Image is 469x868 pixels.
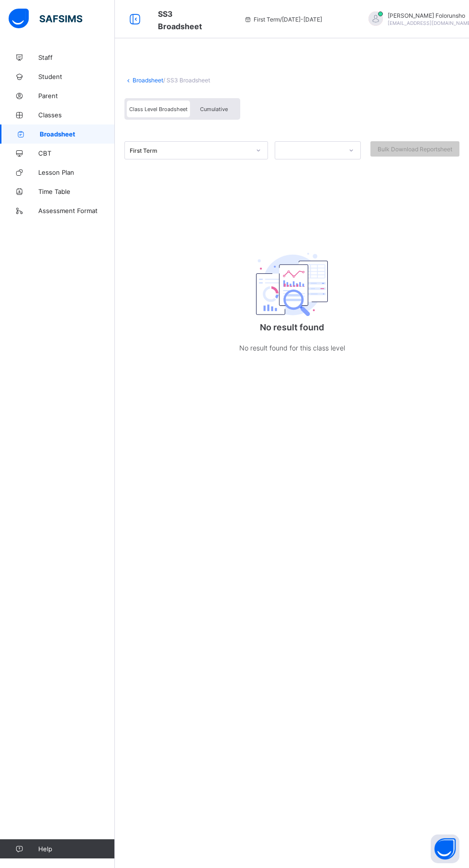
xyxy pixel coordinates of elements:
[158,9,202,31] span: Class Arm Broadsheet
[38,73,115,80] span: Student
[196,342,388,354] p: No result found for this class level
[129,106,188,113] span: Class Level Broadsheet
[9,9,82,29] img: safsims
[244,16,322,23] span: session/term information
[38,111,115,119] span: Classes
[38,188,115,195] span: Time Table
[196,226,388,373] div: No result found
[431,834,459,863] button: Open asap
[40,130,115,138] span: Broadsheet
[38,54,115,61] span: Staff
[200,106,228,113] span: Cumulative
[133,77,163,84] a: Broadsheet
[378,146,452,153] span: Bulk Download Reportsheet
[196,322,388,332] p: No result found
[256,253,328,316] img: classEmptyState.7d4ec5dc6d57f4e1adfd249b62c1c528.svg
[38,92,115,100] span: Parent
[130,147,250,154] div: First Term
[38,169,115,176] span: Lesson Plan
[38,845,114,853] span: Help
[38,149,115,157] span: CBT
[163,77,210,84] span: / SS3 Broadsheet
[38,207,115,214] span: Assessment Format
